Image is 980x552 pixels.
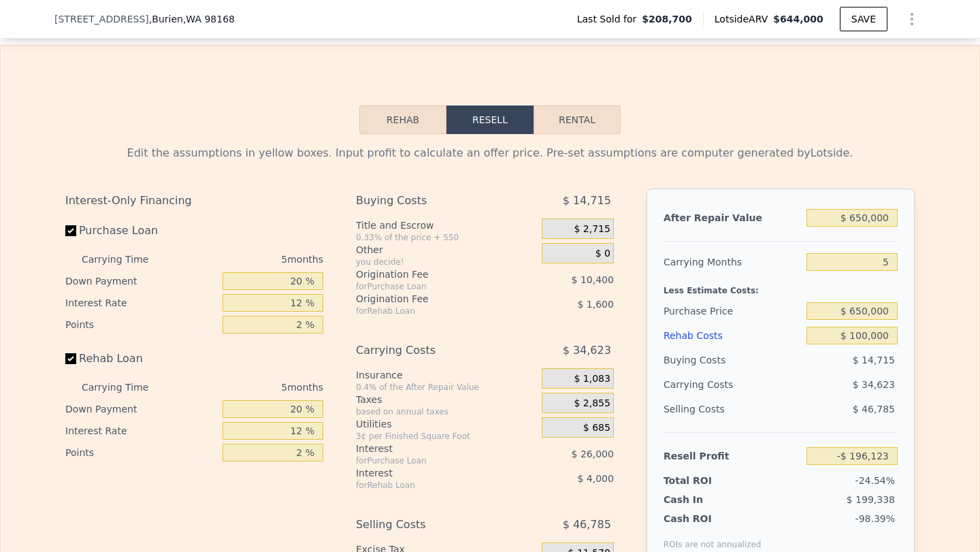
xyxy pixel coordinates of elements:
[853,379,895,390] span: $ 34,623
[356,292,508,306] div: Origination Fee
[664,348,801,372] div: Buying Costs
[853,355,895,366] span: $ 14,715
[65,420,217,442] div: Interest Rate
[534,105,621,134] button: Rental
[356,480,508,491] div: for Rehab Loan
[577,473,613,484] span: $ 4,000
[65,353,76,364] input: Rehab Loan
[664,323,801,348] div: Rehab Costs
[65,189,323,213] div: Interest-Only Financing
[898,5,926,33] button: Show Options
[664,493,749,506] div: Cash In
[356,442,508,455] div: Interest
[446,105,534,134] button: Resell
[664,474,749,487] div: Total ROI
[356,368,536,382] div: Insurance
[356,466,508,480] div: Interest
[572,449,614,459] span: $ 26,000
[65,225,76,236] input: Purchase Loan
[65,442,217,464] div: Points
[82,248,170,270] div: Carrying Time
[574,373,610,385] span: $ 1,083
[577,299,613,310] span: $ 1,600
[664,274,898,299] div: Less Estimate Costs:
[595,248,610,260] span: $ 0
[356,243,536,257] div: Other
[664,397,801,421] div: Selling Costs
[574,397,610,410] span: $ 2,855
[664,512,762,525] div: Cash ROI
[563,513,611,537] span: $ 46,785
[65,314,217,336] div: Points
[176,376,323,398] div: 5 months
[356,306,508,316] div: for Rehab Loan
[577,12,642,26] span: Last Sold for
[664,372,749,397] div: Carrying Costs
[356,455,508,466] div: for Purchase Loan
[773,14,823,25] span: $644,000
[583,422,610,434] span: $ 685
[853,404,895,415] span: $ 46,785
[855,513,895,524] span: -98.39%
[356,281,508,292] div: for Purchase Loan
[664,525,762,550] div: ROIs are not annualized
[65,398,217,420] div: Down Payment
[356,406,536,417] div: based on annual taxes
[149,12,235,26] span: , Burien
[356,267,508,281] div: Origination Fee
[183,14,235,25] span: , WA 98168
[642,12,692,26] span: $208,700
[65,292,217,314] div: Interest Rate
[855,475,895,486] span: -24.54%
[176,248,323,270] div: 5 months
[356,417,536,431] div: Utilities
[65,145,915,161] div: Edit the assumptions in yellow boxes. Input profit to calculate an offer price. Pre-set assumptio...
[356,338,508,363] div: Carrying Costs
[356,218,536,232] div: Title and Escrow
[664,299,801,323] div: Purchase Price
[356,393,536,406] div: Taxes
[65,270,217,292] div: Down Payment
[82,376,170,398] div: Carrying Time
[563,189,611,213] span: $ 14,715
[572,274,614,285] span: $ 10,400
[356,232,536,243] div: 0.33% of the price + 550
[54,12,149,26] span: [STREET_ADDRESS]
[574,223,610,236] span: $ 2,715
[664,250,801,274] div: Carrying Months
[664,444,801,468] div: Resell Profit
[840,7,887,31] button: SAVE
[356,382,536,393] div: 0.4% of the After Repair Value
[715,12,773,26] span: Lotside ARV
[65,218,217,243] label: Purchase Loan
[356,513,508,537] div: Selling Costs
[847,494,895,505] span: $ 199,338
[563,338,611,363] span: $ 34,623
[65,346,217,371] label: Rehab Loan
[356,189,508,213] div: Buying Costs
[356,431,536,442] div: 3¢ per Finished Square Foot
[356,257,536,267] div: you decide!
[664,206,801,230] div: After Repair Value
[359,105,446,134] button: Rehab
